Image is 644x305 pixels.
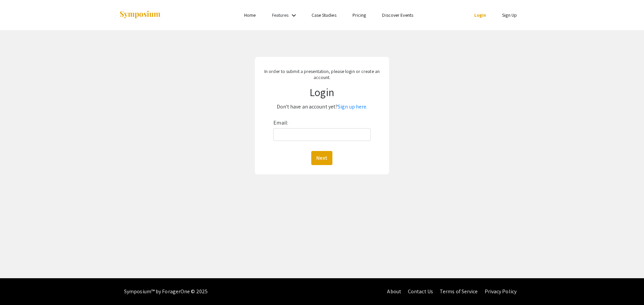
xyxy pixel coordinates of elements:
[119,10,161,19] img: Symposium by ForagerOne
[311,151,332,165] button: Next
[312,12,336,18] a: Case Studies
[261,86,383,98] h1: Login
[387,288,401,295] a: About
[273,118,288,128] label: Email:
[502,12,517,18] a: Sign Up
[5,275,29,300] iframe: Chat
[272,12,289,18] a: Features
[338,103,367,110] a: Sign up here.
[353,12,366,18] a: Pricing
[408,288,433,295] a: Contact Us
[382,12,413,18] a: Discover Events
[485,288,517,295] a: Privacy Policy
[124,278,208,305] div: Symposium™ by ForagerOne © 2025
[440,288,478,295] a: Terms of Service
[261,68,383,80] p: In order to submit a presentation, please login or create an account.
[474,12,486,18] a: Login
[244,12,256,18] a: Home
[261,101,383,112] p: Don't have an account yet?
[290,11,298,19] mat-icon: Expand Features list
